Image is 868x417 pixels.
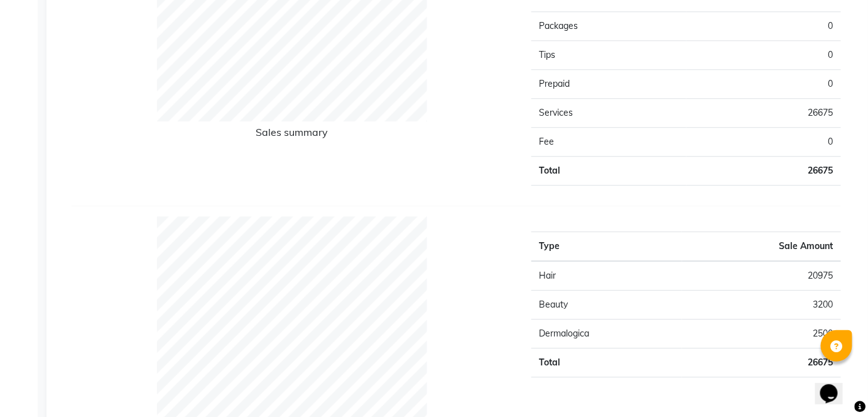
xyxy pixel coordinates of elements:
[686,69,841,98] td: 0
[686,98,841,127] td: 26675
[531,69,686,98] td: Prepaid
[686,156,841,185] td: 26675
[256,126,328,143] h6: Sales summary
[686,11,841,40] td: 0
[682,261,841,291] td: 20975
[682,319,841,348] td: 2500
[531,261,682,291] td: Hair
[531,11,686,40] td: Packages
[686,127,841,156] td: 0
[531,98,686,127] td: Services
[531,127,686,156] td: Fee
[686,40,841,69] td: 0
[531,290,682,319] td: Beauty
[531,348,682,377] td: Total
[682,290,841,319] td: 3200
[531,40,686,69] td: Tips
[531,319,682,348] td: Dermalogica
[682,348,841,377] td: 26675
[531,156,686,185] td: Total
[815,367,855,404] iframe: chat widget
[682,231,841,261] th: Sale Amount
[531,231,682,261] th: Type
